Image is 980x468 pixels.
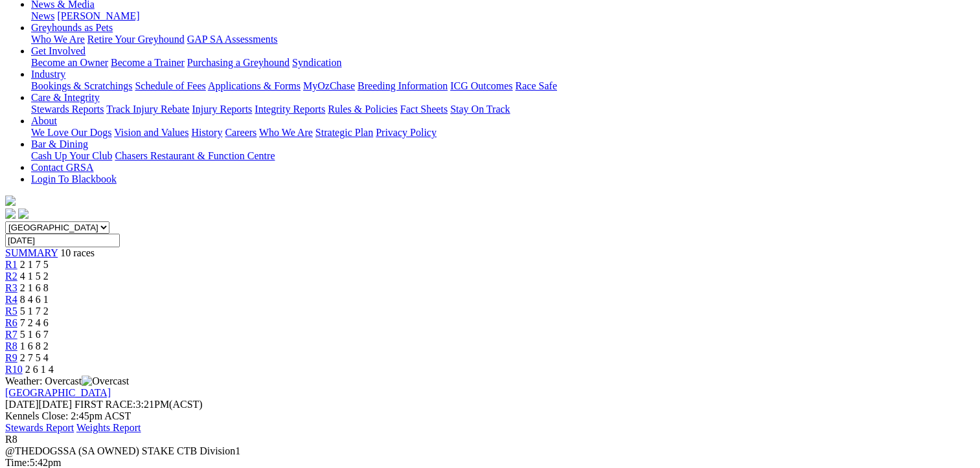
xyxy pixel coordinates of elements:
a: R3 [5,282,17,293]
a: Race Safe [515,80,556,91]
a: Syndication [292,57,341,68]
a: R7 [5,329,17,340]
span: 2 7 5 4 [20,352,49,363]
span: 2 1 6 8 [20,282,49,293]
a: Stay On Track [450,104,510,115]
div: @THEDOGSSA (SA OWNED) STAKE CTB Division1 [5,445,975,457]
a: Chasers Restaurant & Function Centre [115,150,275,161]
a: Injury Reports [192,104,252,115]
span: 7 2 4 6 [20,317,49,328]
a: Industry [31,69,65,80]
span: Time: [5,457,30,468]
a: Rules & Policies [328,104,398,115]
a: Stewards Reports [31,104,104,115]
span: FIRST RACE: [74,399,135,410]
a: R6 [5,317,17,328]
a: Care & Integrity [31,92,100,103]
div: About [31,127,975,139]
a: Greyhounds as Pets [31,22,113,33]
span: 1 6 8 2 [20,340,49,351]
a: MyOzChase [303,80,355,91]
a: History [191,127,222,138]
a: Who We Are [31,34,85,45]
a: Stewards Report [5,422,74,433]
a: News [31,10,54,21]
a: About [31,115,57,126]
span: 5 1 6 7 [20,329,49,340]
a: [PERSON_NAME] [57,10,139,21]
a: ICG Outcomes [450,80,512,91]
a: SUMMARY [5,247,58,258]
div: Industry [31,80,975,92]
a: GAP SA Assessments [187,34,278,45]
a: R2 [5,271,17,282]
span: 4 1 5 2 [20,271,49,282]
a: Strategic Plan [315,127,373,138]
a: Privacy Policy [376,127,437,138]
a: Who We Are [259,127,313,138]
a: [GEOGRAPHIC_DATA] [5,387,111,398]
a: R9 [5,352,17,363]
span: 3:21PM(ACST) [74,399,203,410]
a: R10 [5,364,23,375]
a: Weights Report [76,422,141,433]
a: Become an Owner [31,57,108,68]
div: Greyhounds as Pets [31,34,975,45]
span: R8 [5,434,17,445]
span: 8 4 6 1 [20,294,49,305]
a: Careers [225,127,256,138]
a: Contact GRSA [31,162,93,173]
a: Track Injury Rebate [106,104,189,115]
a: Purchasing a Greyhound [187,57,290,68]
a: Applications & Forms [208,80,301,91]
a: Breeding Information [358,80,448,91]
img: logo-grsa-white.png [5,195,16,206]
span: [DATE] [5,399,72,410]
a: Get Involved [31,45,85,56]
a: We Love Our Dogs [31,127,111,138]
a: R8 [5,340,17,351]
a: Integrity Reports [255,104,325,115]
a: R5 [5,306,17,317]
img: twitter.svg [18,208,28,219]
div: Kennels Close: 2:45pm ACST [5,410,975,422]
a: Bar & Dining [31,139,88,150]
span: 5 1 7 2 [20,306,49,317]
a: Vision and Values [114,127,188,138]
a: Bookings & Scratchings [31,80,132,91]
span: [DATE] [5,399,39,410]
div: Bar & Dining [31,150,975,162]
span: 2 6 1 4 [25,364,54,375]
div: News & Media [31,10,975,22]
span: Weather: Overcast [5,375,129,386]
img: facebook.svg [5,208,16,219]
a: Fact Sheets [400,104,448,115]
span: 2 1 7 5 [20,259,49,270]
a: R1 [5,259,17,270]
span: 10 races [60,247,95,258]
a: Cash Up Your Club [31,150,112,161]
div: Get Involved [31,57,975,69]
a: Retire Your Greyhound [87,34,185,45]
a: R4 [5,294,17,305]
input: Select date [5,234,120,247]
a: Login To Blackbook [31,173,117,184]
div: Care & Integrity [31,104,975,115]
img: Overcast [82,375,129,387]
a: Become a Trainer [111,57,185,68]
a: Schedule of Fees [135,80,205,91]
